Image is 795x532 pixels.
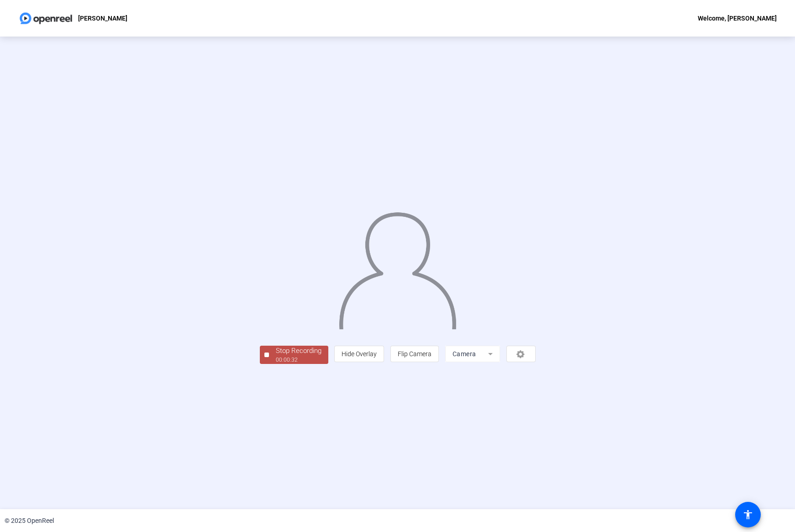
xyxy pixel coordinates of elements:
div: Stop Recording [276,346,321,356]
mat-icon: accessibility [742,509,753,520]
span: Flip Camera [398,350,432,358]
button: Flip Camera [390,346,439,362]
div: 00:00:32 [276,356,321,364]
img: OpenReel logo [18,9,74,27]
span: Hide Overlay [342,350,377,358]
img: overlay [338,205,457,329]
p: [PERSON_NAME] [78,13,127,24]
div: © 2025 OpenReel [5,516,54,526]
button: Stop Recording00:00:32 [260,346,328,364]
button: Hide Overlay [334,346,384,362]
div: Welcome, [PERSON_NAME] [698,13,777,24]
